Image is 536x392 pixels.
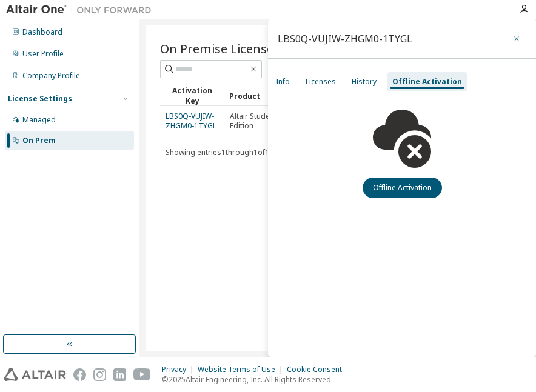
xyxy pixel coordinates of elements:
span: On Premise Licenses (1) [160,40,297,57]
div: Cookie Consent [287,365,349,374]
img: altair_logo.svg [4,368,66,381]
img: youtube.svg [133,368,151,381]
span: Altair Student Edition [230,111,280,131]
div: Website Terms of Use [198,365,287,374]
div: Managed [22,115,56,125]
div: Info [276,77,290,87]
div: Product [229,86,280,105]
span: Showing entries 1 through 1 of 1 [166,147,269,158]
div: LBS0Q-VUJIW-ZHGM0-1TYGL [278,34,412,44]
div: License Settings [8,94,72,104]
img: instagram.svg [93,368,106,381]
img: facebook.svg [73,368,86,381]
div: On Prem [22,136,56,145]
a: LBS0Q-VUJIW-ZHGM0-1TYGL [166,111,216,131]
div: Company Profile [22,71,80,81]
div: Privacy [162,365,198,374]
div: Dashboard [22,27,62,37]
button: Offline Activation [363,178,442,198]
div: Licenses [306,77,336,87]
p: © 2025 Altair Engineering, Inc. All Rights Reserved. [162,374,349,385]
div: History [352,77,377,87]
img: Altair One [6,4,158,16]
img: linkedin.svg [113,368,126,381]
div: Offline Activation [392,77,462,87]
div: User Profile [22,49,64,59]
div: Activation Key [165,85,219,106]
